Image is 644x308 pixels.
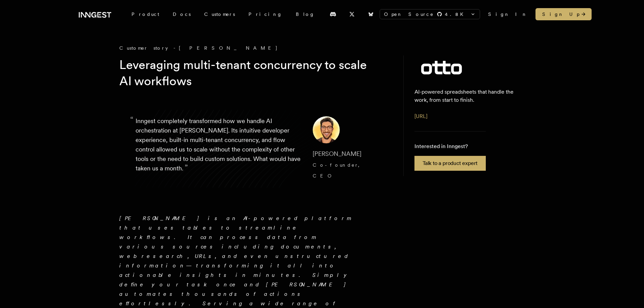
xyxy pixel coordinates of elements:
a: Customers [197,8,242,20]
p: Inngest completely transformed how we handle AI orchestration at [PERSON_NAME]. Its intuitive dev... [136,116,302,181]
a: Docs [166,8,197,20]
p: Interested in Inngest? [414,142,486,150]
p: AI-powered spreadsheets that handle the work, from start to finish. [414,88,514,104]
a: Talk to a product expert [414,156,486,171]
a: Pricing [242,8,289,20]
span: “ [130,118,134,122]
a: Blog [289,8,321,20]
div: Customer story - [PERSON_NAME] [119,45,390,51]
span: Open Source [384,11,434,18]
a: [URL] [414,113,427,119]
a: X [344,9,359,20]
span: ” [185,163,188,172]
a: Sign Up [535,8,592,20]
a: Discord [326,9,340,20]
a: Bluesky [363,9,378,20]
div: Product [125,8,166,20]
h1: Leveraging multi-tenant concurrency to scale AI workflows [119,57,379,89]
img: Otto's logo [414,61,469,74]
span: [PERSON_NAME] [313,150,361,157]
span: Co-founder, CEO [313,162,366,179]
img: Image of Sully Omar [313,116,340,143]
span: 4.8 K [445,11,468,18]
a: Sign In [488,11,527,18]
